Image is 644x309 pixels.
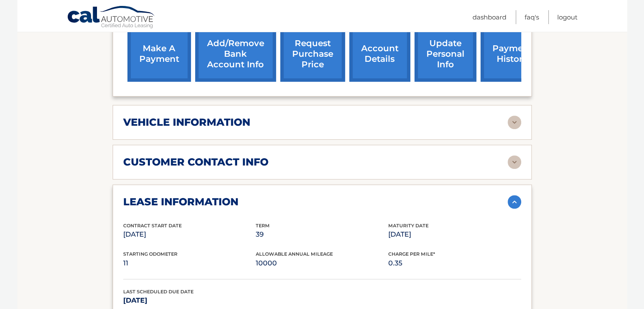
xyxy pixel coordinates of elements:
p: 10000 [256,257,388,269]
p: [DATE] [123,229,256,240]
a: Dashboard [473,10,506,24]
h2: lease information [123,196,238,208]
h2: vehicle information [123,116,250,129]
a: Logout [557,10,578,24]
span: Charge Per Mile* [388,251,435,257]
span: Contract Start Date [123,223,182,229]
a: Add/Remove bank account info [195,26,276,82]
a: account details [349,26,410,82]
img: accordion-rest.svg [508,116,521,129]
p: [DATE] [123,295,256,306]
p: 0.35 [388,257,521,269]
span: Maturity Date [388,223,428,229]
span: Term [256,223,270,229]
a: request purchase price [280,26,345,82]
p: 39 [256,229,388,240]
span: Starting Odometer [123,251,177,257]
a: Cal Automotive [67,6,156,30]
p: 11 [123,257,256,269]
a: update personal info [415,26,476,82]
a: make a payment [127,26,191,82]
a: payment history [481,26,544,82]
h2: customer contact info [123,156,268,168]
a: FAQ's [525,10,539,24]
img: accordion-rest.svg [508,155,521,169]
p: [DATE] [388,229,521,240]
span: Allowable Annual Mileage [256,251,333,257]
span: Last Scheduled Due Date [123,289,193,295]
img: accordion-active.svg [508,195,521,209]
